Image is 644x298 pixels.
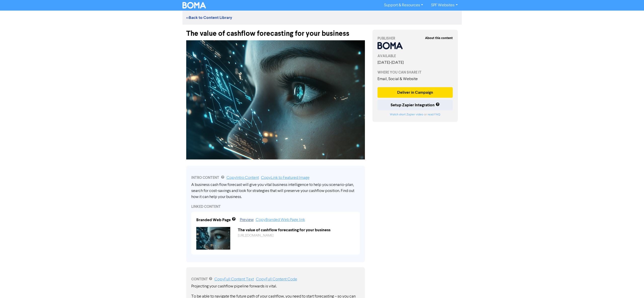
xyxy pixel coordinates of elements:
[191,175,360,181] div: INTRO CONTENT
[226,176,259,180] a: Copy Intro Content
[234,227,359,233] div: The value of cashflow forecasting for your business
[377,53,453,59] div: AVAILABLE
[377,70,453,75] div: WHERE YOU CAN SHARE IT
[196,217,231,223] div: Branded Web Page
[377,76,453,82] div: Email, Social & Website
[425,36,453,40] strong: About this content
[240,218,254,222] a: Preview
[619,274,644,298] iframe: Chat Widget
[377,87,453,98] button: Deliver in Campaign
[186,25,365,38] div: The value of cashflow forecasting for your business
[191,182,360,200] div: A business cash flow forecast will give you vital business intelligence to help you scenario-plan...
[377,112,453,117] div: or
[182,2,206,9] img: BOMA Logo
[428,113,440,116] a: read FAQ
[390,113,423,116] a: Watch short Zapier video
[377,60,453,66] div: [DATE] - [DATE]
[427,1,462,9] a: SPF Websites
[238,234,274,237] a: [URL][DOMAIN_NAME]
[191,283,360,289] p: Projecting your cashflow pipeline forwards is vital.
[191,204,360,209] div: LINKED CONTENT
[234,233,359,238] div: https://public2.bomamarketing.com/cp/quQgLXkVNS9AFQOoHZqcU?sa=yvw3fmF1
[186,15,232,20] a: <<Back to Content Library
[191,276,360,282] div: CONTENT
[261,176,310,180] a: Copy Link to Featured Image
[214,277,254,281] a: Copy Full Content Text
[256,277,297,281] a: Copy Full Content Code
[377,100,453,110] button: Setup Zapier Integration
[256,218,305,222] a: Copy Branded Web Page link
[380,1,427,9] a: Support & Resources
[377,36,453,41] div: PUBLISHER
